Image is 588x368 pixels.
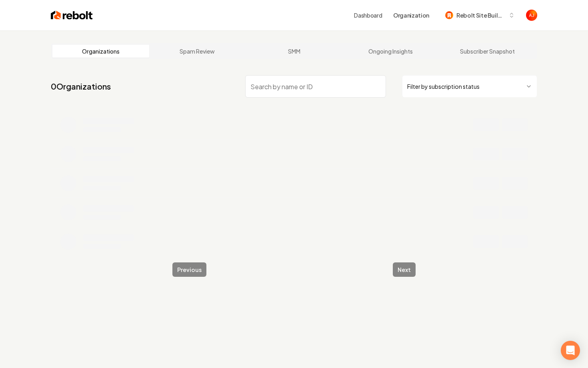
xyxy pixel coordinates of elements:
[526,10,537,21] img: Austin Jellison
[526,10,537,21] button: Open user button
[51,10,93,21] img: Rebolt Logo
[149,45,246,58] a: Spam Review
[456,11,505,20] span: Rebolt Site Builder
[354,11,382,19] a: Dashboard
[246,45,342,58] a: SMM
[445,11,453,19] img: Rebolt Site Builder
[51,81,111,92] a: 0Organizations
[245,75,386,98] input: Search by name or ID
[52,45,149,58] a: Organizations
[388,8,434,22] button: Organization
[561,341,580,360] div: Open Intercom Messenger
[342,45,439,58] a: Ongoing Insights
[439,45,536,58] a: Subscriber Snapshot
